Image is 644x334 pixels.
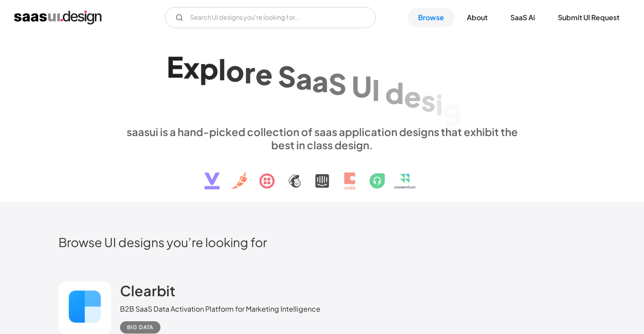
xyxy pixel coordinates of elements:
a: Clearbit [120,282,175,304]
div: x [183,50,200,84]
div: r [244,55,255,89]
div: d [385,76,404,110]
a: About [456,8,498,27]
div: saasui is a hand-picked collection of saas application designs that exhibit the best in class des... [120,125,524,151]
div: B2B SaaS Data Activation Platform for Marketing Intelligence [120,304,320,314]
div: g [443,92,461,126]
a: home [14,11,102,25]
div: i [436,87,443,121]
div: U [352,69,372,103]
h2: Clearbit [120,282,175,299]
div: o [226,54,244,87]
div: s [421,83,436,117]
h1: Explore SaaS UI design patterns & interactions. [120,49,524,116]
div: l [218,52,226,86]
input: Search UI designs you're looking for... [165,7,376,28]
div: e [404,79,421,113]
div: e [255,57,273,91]
div: a [312,64,328,98]
div: I [372,73,380,107]
div: S [328,67,346,101]
div: Big Data [127,322,153,333]
img: text, icon, saas logo [189,151,455,197]
h2: Browse UI designs you’re looking for [58,234,586,250]
div: p [200,51,218,85]
div: S [278,59,296,93]
a: Browse [408,8,455,27]
div: E [167,50,183,83]
form: Email Form [165,7,376,28]
a: Submit UI Request [547,8,630,27]
div: a [296,61,312,95]
a: SaaS Ai [500,8,546,27]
